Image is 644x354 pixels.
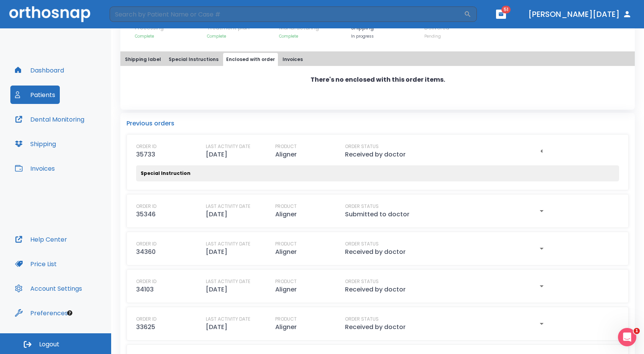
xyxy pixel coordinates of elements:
p: PRODUCT [275,278,297,285]
p: Aligner [275,210,297,219]
p: ORDER STATUS [345,278,379,285]
div: tabs [122,53,633,66]
p: ORDER ID [136,240,156,247]
p: ORDER STATUS [345,316,379,323]
span: Logout [39,340,59,349]
p: LAST ACTIVITY DATE [206,278,250,285]
p: There's no enclosed with this order items. [310,75,445,84]
button: Dental Monitoring [10,110,89,128]
button: Preferences [10,304,72,322]
p: Complete [207,33,274,39]
p: PRODUCT [275,240,297,247]
p: ORDER ID [136,143,156,150]
p: Aligner [275,247,297,257]
p: Aligner [275,323,297,332]
p: ORDER STATUS [345,143,379,150]
p: Previous orders [127,119,629,128]
p: 34360 [136,247,156,257]
p: Pending [424,33,449,39]
p: [DATE] [206,210,227,219]
p: LAST ACTIVITY DATE [206,143,250,150]
p: 34103 [136,285,154,294]
p: Aligner [275,285,297,294]
input: Search by Patient Name or Case # [110,7,464,22]
p: 35733 [136,150,155,159]
p: Complete [279,33,347,39]
button: [PERSON_NAME][DATE] [525,7,635,21]
p: PRODUCT [275,203,297,210]
p: PRODUCT [275,143,297,150]
button: Shipping label [122,53,164,66]
p: Aligner [275,150,297,159]
p: Received by doctor [345,247,406,257]
p: Received by doctor [345,323,406,332]
button: Invoices [10,159,59,178]
p: ORDER ID [136,278,156,285]
p: [DATE] [206,285,227,294]
p: LAST ACTIVITY DATE [206,240,250,247]
p: In progress [351,33,420,39]
p: Special Instruction [141,170,191,177]
p: Complete [135,33,202,39]
button: Help Center [10,230,72,249]
p: 35346 [136,210,156,219]
button: Account Settings [10,279,87,298]
p: [DATE] [206,150,227,159]
button: Invoices [279,53,306,66]
p: PRODUCT [275,316,297,323]
p: Received by doctor [345,150,406,159]
button: Price List [10,255,61,273]
p: ORDER STATUS [345,203,379,210]
p: [DATE] [206,247,227,257]
button: Shipping [10,135,61,153]
div: Tooltip anchor [66,310,73,316]
p: [DATE] [206,323,227,332]
p: Submitted to doctor [345,210,409,219]
img: Orthosnap [9,6,90,22]
p: ORDER ID [136,203,156,210]
p: ORDER ID [136,316,156,323]
button: Enclosed with order [223,53,278,66]
p: LAST ACTIVITY DATE [206,203,250,210]
p: LAST ACTIVITY DATE [206,316,250,323]
p: ORDER STATUS [345,240,379,247]
button: Dashboard [10,61,69,79]
button: Patients [10,86,60,104]
span: 51 [501,6,511,13]
iframe: Intercom live chat [618,328,636,346]
p: Received by doctor [345,285,406,294]
span: 1 [634,328,640,334]
button: Special Instructions [166,53,222,66]
p: 33625 [136,323,155,332]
